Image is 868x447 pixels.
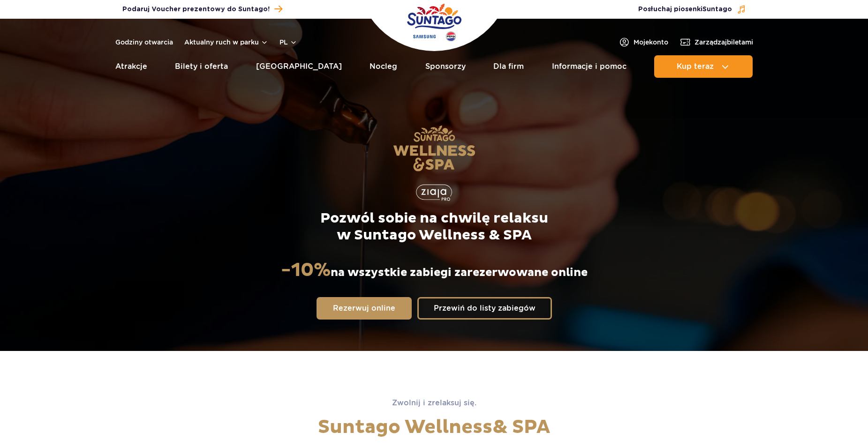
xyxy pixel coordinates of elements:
[281,259,331,282] strong: -10%
[318,416,550,439] span: Suntago Wellness & SPA
[122,3,282,15] a: Podaruj Voucher prezentowy do Suntago!
[638,5,746,14] button: Posłuchaj piosenkiSuntago
[184,38,268,46] button: Aktualny ruch w parku
[115,37,173,47] a: Godziny otwarcia
[493,55,524,78] a: Dla firm
[370,55,397,78] a: Nocleg
[638,5,732,14] span: Posłuchaj piosenki
[552,55,626,78] a: Informacje i pomoc
[256,55,342,78] a: [GEOGRAPHIC_DATA]
[392,398,476,407] span: Zwolnij i zrelaksuj się.
[393,125,476,171] img: Suntago Wellness & SPA
[634,37,668,47] span: Moje konto
[434,305,536,312] span: Przewiń do listy zabiegów
[280,210,588,244] p: Pozwól sobie na chwilę relaksu w Suntago Wellness & SPA
[333,305,395,312] span: Rezerwuj online
[281,259,588,282] p: na wszystkie zabiegi zarezerwowane online
[317,297,412,320] a: Rezerwuj online
[694,37,753,47] span: Zarządzaj biletami
[115,55,147,78] a: Atrakcje
[677,62,714,71] span: Kup teraz
[654,55,753,78] button: Kup teraz
[679,37,753,48] a: Zarządzajbiletami
[702,6,732,13] span: Suntago
[619,37,668,48] a: Mojekonto
[417,297,552,320] a: Przewiń do listy zabiegów
[175,55,228,78] a: Bilety i oferta
[425,55,466,78] a: Sponsorzy
[122,5,270,14] span: Podaruj Voucher prezentowy do Suntago!
[279,37,297,47] button: pl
